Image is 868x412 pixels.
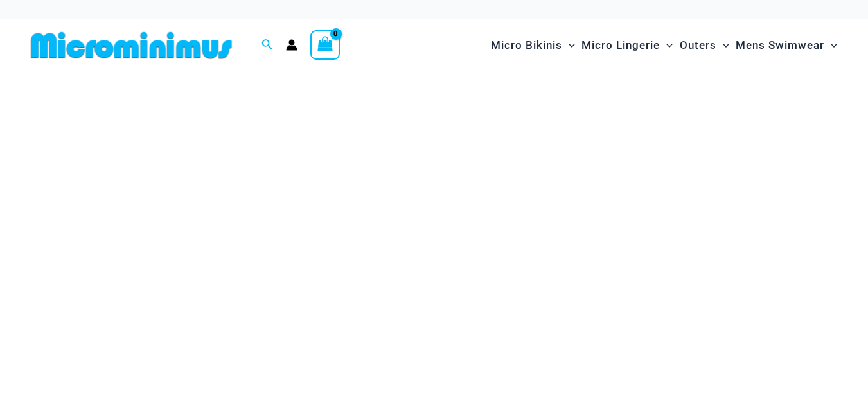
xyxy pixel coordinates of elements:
[732,26,840,65] a: Mens SwimwearMenu ToggleMenu Toggle
[486,24,842,67] nav: Site Navigation
[578,26,676,65] a: Micro LingerieMenu ToggleMenu Toggle
[736,29,824,62] span: Mens Swimwear
[677,26,732,65] a: OutersMenu ToggleMenu Toggle
[488,26,578,65] a: Micro BikinisMenu ToggleMenu Toggle
[310,30,340,60] a: View Shopping Cart, empty
[286,39,297,51] a: Account icon link
[491,29,562,62] span: Micro Bikinis
[824,29,837,62] span: Menu Toggle
[660,29,673,62] span: Menu Toggle
[680,29,716,62] span: Outers
[581,29,660,62] span: Micro Lingerie
[26,31,237,60] img: MM SHOP LOGO FLAT
[261,37,273,53] a: Search icon link
[716,29,729,62] span: Menu Toggle
[562,29,575,62] span: Menu Toggle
